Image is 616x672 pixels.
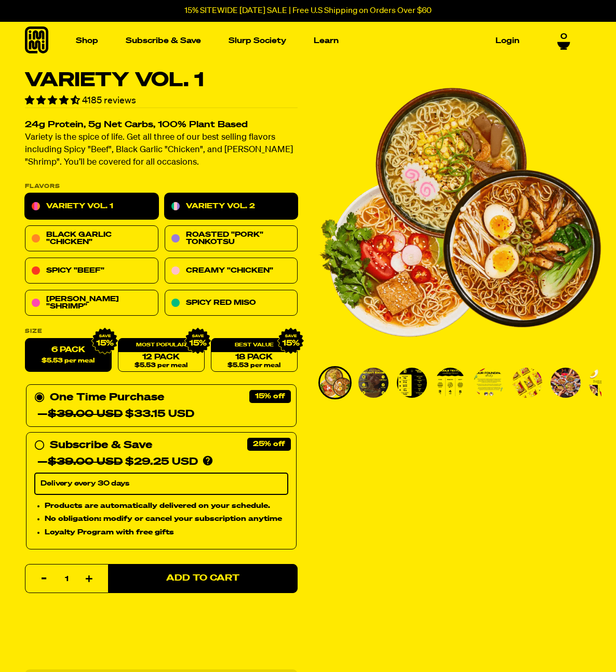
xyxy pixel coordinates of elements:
span: 4185 reviews [82,96,136,105]
a: Login [491,33,524,49]
p: 15% SITEWIDE [DATE] SALE | Free U.S Shipping on Orders Over $60 [184,6,432,16]
img: Variety Vol. 1 [318,71,601,354]
input: quantity [32,565,102,594]
img: Variety Vol. 1 [358,368,389,398]
a: 18 Pack$5.53 per meal [211,339,298,372]
div: PDP main carousel [318,71,601,354]
a: Shop [72,33,102,49]
li: Loyalty Program with free gifts [45,527,288,539]
li: 1 of 8 [318,71,601,354]
a: Slurp Society [224,33,290,49]
li: Go to slide 5 [472,366,505,399]
iframe: Marketing Popup [5,624,110,667]
div: PDP main carousel thumbnails [318,366,601,399]
img: Variety Vol. 1 [551,368,581,398]
span: 0 [560,32,567,42]
a: Spicy Red Miso [165,290,298,316]
del: $39.00 USD [48,457,123,467]
label: 6 Pack [25,339,112,372]
div: — $33.15 USD [37,406,194,423]
img: Variety Vol. 1 [512,368,542,398]
span: $5.53 per meal [227,362,280,369]
img: Variety Vol. 1 [435,368,465,398]
li: No obligation: modify or cancel your subscription anytime [45,514,288,525]
div: One Time Purchase [34,389,288,423]
p: Flavors [25,184,298,190]
div: — $29.25 USD [37,454,198,471]
span: Add to Cart [166,574,239,583]
label: Size [25,329,298,334]
li: Go to slide 1 [318,366,352,399]
img: IMG_9632.png [91,328,118,355]
p: Variety is the spice of life. Get all three of our best selling flavors including Spicy "Beef", B... [25,132,298,169]
img: IMG_9632.png [277,328,304,355]
a: 0 [557,32,570,50]
li: Products are automatically delivered on your schedule. [45,500,288,512]
a: Subscribe & Save [122,33,205,49]
a: [PERSON_NAME] "Shrimp" [25,290,158,316]
li: Go to slide 2 [357,366,390,399]
button: Add to Cart [108,564,298,593]
li: Go to slide 6 [511,366,544,399]
img: Variety Vol. 1 [397,368,427,398]
a: 12 Pack$5.53 per meal [118,339,205,372]
del: $39.00 USD [48,409,123,420]
h2: 24g Protein, 5g Net Carbs, 100% Plant Based [25,121,298,130]
nav: Main navigation [72,22,524,60]
li: Go to slide 3 [395,366,428,399]
select: Subscribe & Save —$39.00 USD$29.25 USD Products are automatically delivered on your schedule. No ... [34,473,288,495]
img: IMG_9632.png [184,328,211,355]
img: Variety Vol. 1 [474,368,504,398]
a: Roasted "Pork" Tonkotsu [165,226,298,252]
span: $5.53 per meal [42,358,95,365]
a: Learn [310,33,343,49]
a: Creamy "Chicken" [165,258,298,284]
li: Go to slide 7 [549,366,582,399]
a: Spicy "Beef" [25,258,158,284]
h1: Variety Vol. 1 [25,71,298,90]
span: $5.53 per meal [135,362,188,369]
a: Black Garlic "Chicken" [25,226,158,252]
a: Variety Vol. 1 [25,194,158,220]
a: Variety Vol. 2 [165,194,298,220]
div: Subscribe & Save [50,437,152,454]
span: 4.55 stars [25,96,82,105]
li: Go to slide 4 [434,366,467,399]
img: Variety Vol. 1 [320,368,350,398]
